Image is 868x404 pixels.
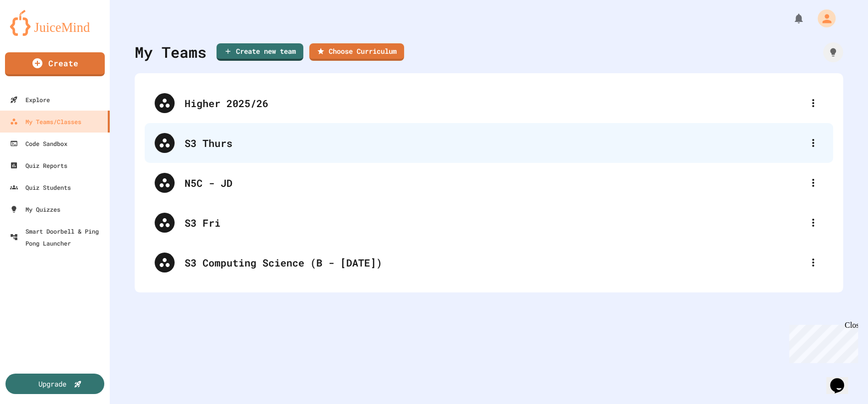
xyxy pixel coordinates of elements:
[10,225,106,249] div: Smart Doorbell & Ping Pong Launcher
[38,379,66,389] div: Upgrade
[785,321,858,363] iframe: chat widget
[185,135,803,150] div: S3 Thurs
[10,10,100,36] img: logo-orange.svg
[10,137,67,149] div: Code Sandbox
[10,94,50,106] div: Explore
[5,52,105,76] a: Create
[10,159,67,171] div: Quiz Reports
[145,203,833,243] div: S3 Fri
[135,41,207,63] div: My Teams
[10,116,81,128] div: My Teams/Classes
[823,42,843,62] div: How it works
[185,215,803,230] div: S3 Fri
[826,364,858,394] iframe: chat widget
[774,10,807,27] div: My Notifications
[309,43,404,61] a: Choose Curriculum
[185,255,803,270] div: S3 Computing Science (B - [DATE])
[10,203,60,215] div: My Quizzes
[217,43,303,61] a: Create new team
[145,123,833,163] div: S3 Thurs
[4,4,69,63] div: Chat with us now!Close
[807,7,838,30] div: My Account
[145,83,833,123] div: Higher 2025/26
[145,163,833,203] div: N5C - JD
[185,96,803,111] div: Higher 2025/26
[10,181,71,193] div: Quiz Students
[185,175,803,190] div: N5C - JD
[145,243,833,282] div: S3 Computing Science (B - [DATE])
